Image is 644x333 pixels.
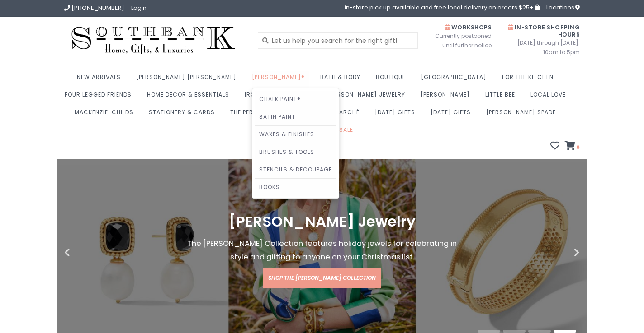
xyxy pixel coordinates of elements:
[77,71,125,88] a: New Arrivals
[543,5,580,10] a: Locations
[535,248,580,257] button: Next
[328,88,410,106] a: [PERSON_NAME] Jewelry
[314,106,364,124] a: Le Bee Marché
[245,88,317,106] a: Iron Orchid Designs
[65,88,136,106] a: Four Legged Friends
[530,88,570,106] a: Local Love
[508,23,580,38] span: In-Store Shopping Hours
[320,71,365,88] a: Bath & Body
[136,71,241,88] a: [PERSON_NAME] [PERSON_NAME]
[255,161,336,178] a: Stencils & Decoupage
[255,143,336,161] a: Brushes & Tools
[445,23,492,31] span: Workshops
[421,88,474,106] a: [PERSON_NAME]
[554,330,576,333] button: 4 of 4
[575,143,580,151] span: 0
[258,32,418,49] input: Let us help you search for the right gift!
[565,142,580,151] a: 0
[64,23,242,57] img: Southbank Gift Company -- Home, Gifts, and Luxuries
[485,88,520,106] a: Little Bee
[147,88,234,106] a: Home Decor & Essentials
[131,4,147,12] a: Login
[75,106,138,124] a: MacKenzie-Childs
[421,71,491,88] a: [GEOGRAPHIC_DATA]
[332,124,358,141] a: Sale
[71,4,124,12] span: [PHONE_NUMBER]
[505,38,580,57] span: [DATE] through [DATE]: 10am to 5pm
[486,106,560,124] a: [PERSON_NAME] Spade
[255,91,336,108] a: Chalk Paint®
[230,106,303,124] a: The perfect gift for:
[255,126,336,143] a: Waxes & Finishes
[149,106,219,124] a: Stationery & Cards
[64,4,124,12] a: [PHONE_NUMBER]
[255,108,336,125] a: Satin Paint
[252,71,309,88] a: [PERSON_NAME]®
[431,106,475,124] a: [DATE] Gifts
[187,239,457,263] span: The [PERSON_NAME] Collection features holiday jewels for celebrating in style and gifting to anyo...
[183,214,461,230] h1: [PERSON_NAME] Jewelry
[64,248,109,257] button: Previous
[263,268,381,288] a: Shop the [PERSON_NAME] Collection
[503,330,526,333] button: 2 of 4
[528,330,551,333] button: 3 of 4
[478,330,500,333] button: 1 of 4
[546,3,580,12] span: Locations
[375,106,420,124] a: [DATE] Gifts
[424,31,492,50] span: Currently postponed until further notice
[502,71,558,88] a: For the Kitchen
[376,71,410,88] a: Boutique
[255,179,336,196] a: Books
[345,5,540,10] span: in-store pick up available and free local delivery on orders $25+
